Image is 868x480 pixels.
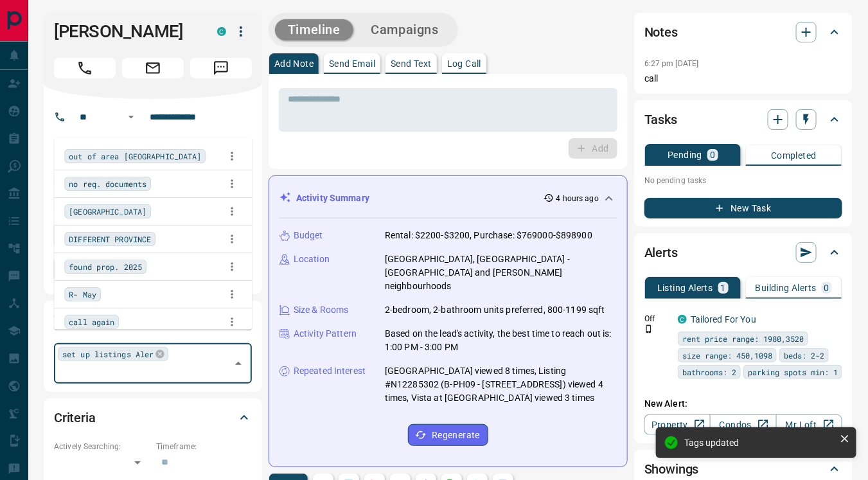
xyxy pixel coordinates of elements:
[385,303,605,317] p: 2-bedroom, 2-bathroom units preferred, 800-1199 sqft
[644,109,677,130] h2: Tasks
[294,327,357,341] p: Activity Pattern
[54,402,252,433] div: Criteria
[644,198,842,218] button: New Task
[359,19,452,40] button: Campaigns
[710,150,715,159] p: 0
[54,441,150,452] p: Actively Searching:
[69,177,146,190] span: no req. documents
[58,347,168,361] div: set up listings Aler
[385,229,592,242] p: Rental: $2200-$3200, Purchase: $769000-$898900
[294,303,349,317] p: Size & Rooms
[190,58,252,78] span: Message
[657,283,713,292] p: Listing Alerts
[69,150,201,163] span: out of area [GEOGRAPHIC_DATA]
[385,253,617,293] p: [GEOGRAPHIC_DATA], [GEOGRAPHIC_DATA] - [GEOGRAPHIC_DATA] and [PERSON_NAME] neighbourhoods
[756,283,817,292] p: Building Alerts
[217,27,226,36] div: condos.ca
[644,17,842,48] div: Notes
[391,59,432,68] p: Send Text
[682,349,772,362] span: size range: 450,1098
[682,332,804,345] span: rent price range: 1980,3520
[644,397,842,411] p: New Alert:
[678,315,687,324] div: condos.ca
[710,414,776,435] a: Condos
[274,59,314,68] p: Add Note
[556,193,599,204] p: 4 hours ago
[447,59,481,68] p: Log Call
[54,21,198,42] h1: [PERSON_NAME]
[644,459,699,479] h2: Showings
[69,233,151,245] span: DIFFERENT PROVINCE
[824,283,829,292] p: 0
[408,424,488,446] button: Regenerate
[69,260,142,273] span: found prop. 2025
[644,72,842,85] p: call
[644,324,653,333] svg: Push Notification Only
[644,313,670,324] p: Off
[156,441,252,452] p: Timeframe:
[668,150,702,159] p: Pending
[721,283,726,292] p: 1
[644,237,842,268] div: Alerts
[62,348,154,360] span: set up listings Aler
[279,186,617,210] div: Activity Summary4 hours ago
[294,364,366,378] p: Repeated Interest
[54,407,96,428] h2: Criteria
[69,205,146,218] span: [GEOGRAPHIC_DATA]
[69,316,114,328] span: call again
[644,104,842,135] div: Tasks
[294,253,330,266] p: Location
[123,109,139,125] button: Open
[748,366,838,378] span: parking spots min: 1
[69,288,96,301] span: R- May
[385,364,617,405] p: [GEOGRAPHIC_DATA] viewed 8 times, Listing #N12285302 (B-PH09 - [STREET_ADDRESS]) viewed 4 times, ...
[229,355,247,373] button: Close
[296,191,369,205] p: Activity Summary
[275,19,353,40] button: Timeline
[122,58,184,78] span: Email
[644,242,678,263] h2: Alerts
[329,59,375,68] p: Send Email
[54,58,116,78] span: Call
[644,171,842,190] p: No pending tasks
[644,414,711,435] a: Property
[644,59,699,68] p: 6:27 pm [DATE]
[294,229,323,242] p: Budget
[771,151,817,160] p: Completed
[644,22,678,42] h2: Notes
[684,438,835,448] div: Tags updated
[691,314,756,324] a: Tailored For You
[776,414,842,435] a: Mr.Loft
[784,349,824,362] span: beds: 2-2
[682,366,736,378] span: bathrooms: 2
[385,327,617,354] p: Based on the lead's activity, the best time to reach out is: 1:00 PM - 3:00 PM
